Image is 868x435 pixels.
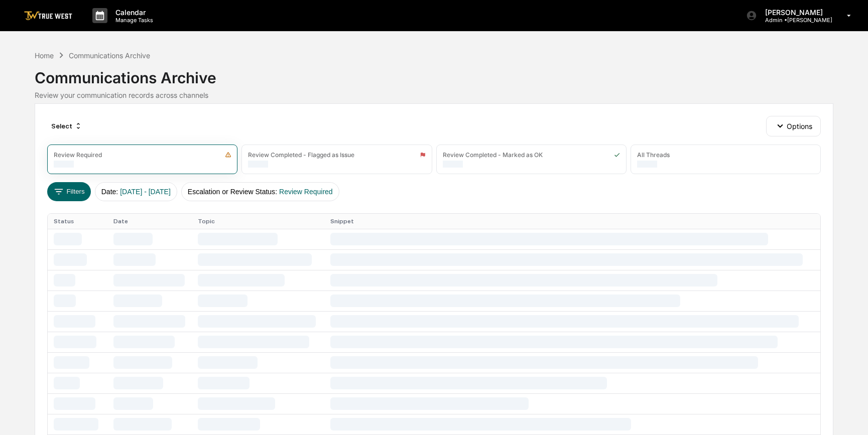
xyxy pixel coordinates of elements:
[48,214,107,229] th: Status
[24,11,72,21] img: logo
[637,151,670,159] div: All Threads
[225,152,231,158] img: icon
[279,188,333,196] span: Review Required
[192,214,324,229] th: Topic
[107,8,158,17] p: Calendar
[120,188,171,196] span: [DATE] - [DATE]
[757,8,832,17] p: [PERSON_NAME]
[35,51,54,60] div: Home
[181,182,339,201] button: Escalation or Review Status:Review Required
[248,151,354,159] div: Review Completed - Flagged as Issue
[69,51,150,60] div: Communications Archive
[614,152,620,158] img: icon
[324,214,820,229] th: Snippet
[47,118,86,134] div: Select
[420,152,426,158] img: icon
[107,214,191,229] th: Date
[757,17,832,24] p: Admin • [PERSON_NAME]
[443,151,543,159] div: Review Completed - Marked as OK
[35,91,833,99] div: Review your communication records across channels
[35,61,833,87] div: Communications Archive
[766,116,821,136] button: Options
[54,151,102,159] div: Review Required
[107,17,158,24] p: Manage Tasks
[47,182,91,201] button: Filters
[95,182,177,201] button: Date:[DATE] - [DATE]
